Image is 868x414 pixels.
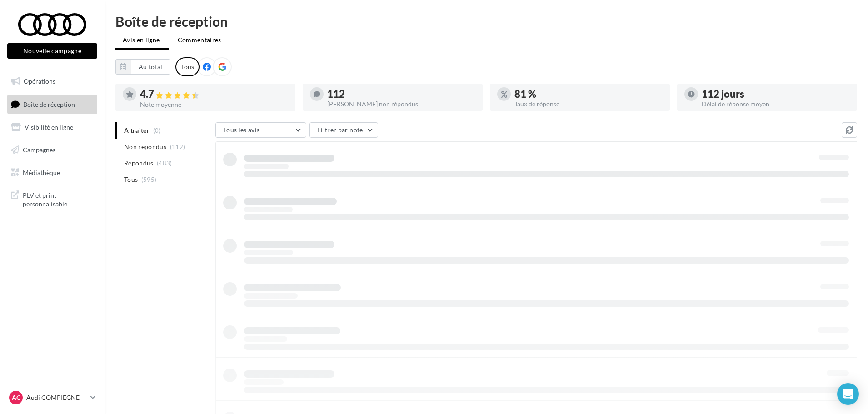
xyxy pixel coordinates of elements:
[702,101,850,107] div: Délai de réponse moyen
[115,59,170,75] button: Au total
[124,175,138,184] span: Tous
[12,393,20,402] span: AC
[5,95,99,114] a: Boîte de réception
[7,389,97,406] a: AC Audi COMPIEGNE
[5,185,99,212] a: PLV et print personnalisable
[26,393,87,402] p: Audi COMPIEGNE
[23,146,55,154] span: Campagnes
[141,176,157,183] span: (595)
[124,159,154,168] span: Répondus
[170,143,185,150] span: (112)
[140,89,288,100] div: 4.7
[5,140,99,160] a: Campagnes
[7,43,97,59] button: Nouvelle campagne
[157,160,172,167] span: (483)
[5,72,99,91] a: Opérations
[514,89,663,99] div: 81 %
[327,101,475,107] div: [PERSON_NAME] non répondus
[702,89,850,99] div: 112 jours
[23,189,94,209] span: PLV et print personnalisable
[24,77,55,85] span: Opérations
[837,383,859,405] div: Open Intercom Messenger
[23,100,75,108] span: Boîte de réception
[178,36,221,44] span: Commentaires
[514,101,663,107] div: Taux de réponse
[131,59,170,75] button: Au total
[5,118,99,137] a: Visibilité en ligne
[124,142,166,151] span: Non répondus
[175,57,200,76] div: Tous
[140,101,288,108] div: Note moyenne
[5,163,99,182] a: Médiathèque
[327,89,475,99] div: 112
[25,123,73,131] span: Visibilité en ligne
[23,168,60,176] span: Médiathèque
[115,15,857,28] div: Boîte de réception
